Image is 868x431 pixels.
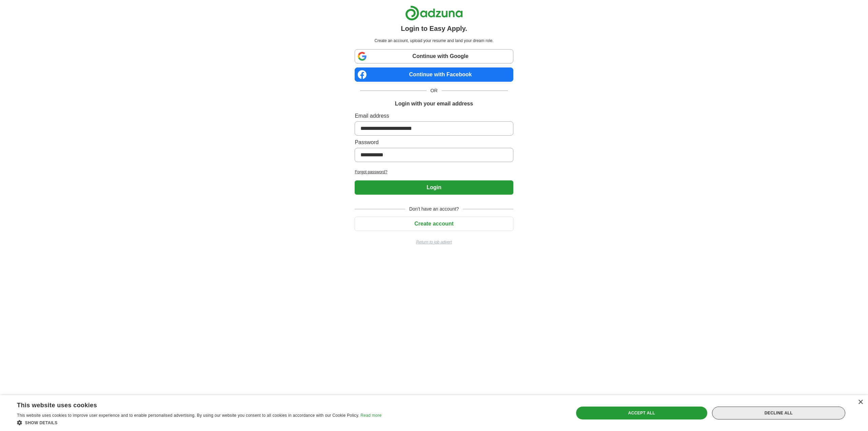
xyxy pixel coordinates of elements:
[355,217,513,231] button: Create account
[355,221,513,227] a: Create account
[17,413,359,418] span: This website uses cookies to improve user experience and to enable personalised advertising. By u...
[25,420,58,425] span: Show details
[858,400,863,405] div: Close
[355,239,513,245] a: Return to job advert
[401,23,467,34] h1: Login to Easy Apply.
[405,205,463,213] span: Don't have an account?
[712,407,845,419] div: Decline all
[17,419,381,426] div: Show details
[17,399,364,409] div: This website uses cookies
[355,138,513,146] label: Password
[355,169,513,175] a: Forgot password?
[356,38,512,44] p: Create an account, upload your resume and land your dream role.
[395,100,473,108] h1: Login with your email address
[355,49,513,63] a: Continue with Google
[355,67,513,82] a: Continue with Facebook
[355,112,513,120] label: Email address
[576,407,707,419] div: Accept all
[360,413,381,418] a: Read more, opens a new window
[405,5,463,21] img: Adzuna logo
[355,180,513,195] button: Login
[427,87,442,94] span: OR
